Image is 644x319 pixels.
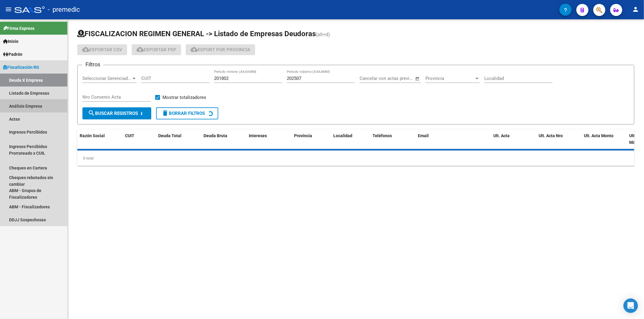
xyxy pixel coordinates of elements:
datatable-header-cell: Deuda Total [156,129,201,149]
span: Fiscalización RG [3,64,39,71]
span: Provincia [294,133,312,138]
datatable-header-cell: Teléfonos [370,129,415,149]
span: Exportar CSV [82,47,122,52]
span: Teléfonos [373,133,392,138]
datatable-header-cell: Ult. Acta [491,129,536,149]
mat-icon: cloud_download [191,46,198,53]
datatable-header-cell: Deuda Bruta [201,129,246,149]
datatable-header-cell: Provincia [292,129,331,149]
span: Localidad [333,133,352,138]
span: Deuda Total [158,133,181,138]
span: Intereses [249,133,267,138]
mat-icon: cloud_download [136,46,144,53]
span: Padrón [3,51,22,58]
span: Seleccionar Gerenciador [82,76,131,81]
button: Borrar Filtros [156,107,218,119]
span: (alt+d) [316,32,330,37]
div: 0 total [77,151,634,166]
span: Exportar PDF [136,47,176,52]
datatable-header-cell: Localidad [331,129,370,149]
datatable-header-cell: Ult. Acta Monto [582,129,627,149]
button: Exportar CSV [77,44,127,55]
span: FISCALIZACION REGIMEN GENERAL -> Listado de Empresas Deudoras [77,30,316,38]
datatable-header-cell: Email [415,129,491,149]
mat-icon: person [632,6,639,13]
button: Buscar Registros [82,107,151,119]
span: Firma Express [3,25,34,32]
mat-icon: delete [162,109,169,117]
span: Razón Social [80,133,105,138]
mat-icon: search [88,109,95,117]
span: Ult. Acta [493,133,510,138]
datatable-header-cell: Ult. Acta Nro [536,129,582,149]
mat-icon: cloud_download [82,46,89,53]
span: Borrar Filtros [162,111,205,116]
span: Export por Provincia [191,47,250,52]
span: Inicio [3,38,18,45]
span: CUIT [125,133,134,138]
button: Exportar PDF [132,44,181,55]
span: - premedic [48,3,80,16]
span: Ult. Acta Monto [584,133,614,138]
datatable-header-cell: Intereses [246,129,292,149]
h3: Filtros [82,60,103,69]
span: Buscar Registros [88,111,138,116]
mat-icon: menu [5,6,12,13]
button: Export por Provincia [186,44,255,55]
span: Deuda Bruta [203,133,227,138]
span: Provincia [425,76,474,81]
datatable-header-cell: CUIT [123,129,156,149]
span: Mostrar totalizadores [162,94,206,101]
button: Open calendar [414,75,421,82]
datatable-header-cell: Razón Social [77,129,123,149]
div: Open Intercom Messenger [623,298,638,313]
span: Ult. Acta Nro [539,133,563,138]
span: Email [418,133,429,138]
